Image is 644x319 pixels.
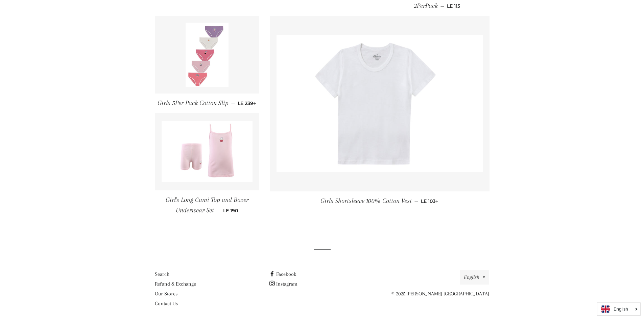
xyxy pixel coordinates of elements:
span: Girls 5Per Pack Cotton Slip [158,99,229,107]
span: LE 239 [238,100,256,106]
a: [PERSON_NAME] [GEOGRAPHIC_DATA] [406,291,489,297]
a: Girl's Long Cami Top and Boxer Underwear Set — LE 190 [155,190,260,220]
a: Refund & Exchange [155,281,196,287]
span: Girls Shortsleeve 100% Cotton Vest [320,197,412,205]
a: Facebook [269,271,296,277]
span: Girl's Long Cami Top and Boxer Underwear Set [166,196,248,214]
a: Our Stores [155,291,177,297]
span: LE 115 [447,3,460,9]
span: — [217,208,220,214]
span: LE 103 [421,198,438,204]
span: — [414,198,418,204]
span: — [440,3,444,9]
a: Contact Us [155,300,178,307]
span: LE 190 [223,208,238,214]
a: Girls 5Per Pack Cotton Slip — LE 239 [155,94,260,113]
button: English [460,270,489,285]
a: English [601,305,637,313]
a: Instagram [269,281,297,287]
a: Girls Shortsleeve 100% Cotton Vest — LE 103 [270,191,490,211]
a: Search [155,271,169,277]
i: English [614,307,628,311]
span: — [231,100,235,106]
p: © 2025, [384,290,489,298]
